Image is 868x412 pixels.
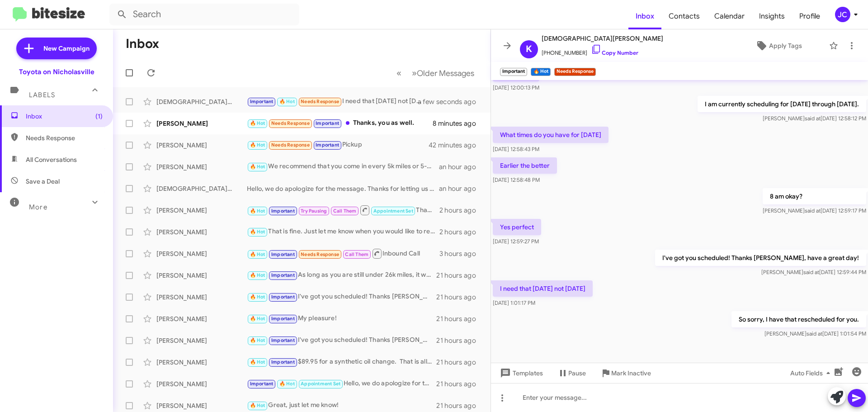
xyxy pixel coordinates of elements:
[247,292,436,302] div: I've got you scheduled! Thanks [PERSON_NAME], have a great day!
[412,67,417,79] span: »
[247,140,429,150] div: Pickup
[156,227,247,237] div: [PERSON_NAME]
[247,161,439,172] div: We recommend that you come in every 5k miles or 5-6 months. Whichever one you hit first.
[301,381,340,387] span: Appointment Set
[271,142,310,148] span: Needs Response
[827,7,858,22] button: JC
[763,207,866,214] span: [PERSON_NAME] [DATE] 12:59:17 PM
[568,365,586,381] span: Pause
[247,313,436,324] div: My pleasure!
[807,330,822,337] span: said at
[526,42,532,57] span: K
[531,68,550,76] small: 🔥 Hot
[493,176,540,183] span: [DATE] 12:58:48 PM
[661,3,707,29] a: Contacts
[43,44,90,53] span: New Campaign
[752,3,792,29] a: Insights
[247,379,436,389] div: Hello, we do apologize for the message. Thanks for letting us know, we will update our records! H...
[316,142,339,148] span: Important
[250,403,265,408] span: 🔥 Hot
[247,227,439,237] div: That is fine. Just let me know when you would like to rescheduled.
[271,208,295,214] span: Important
[156,271,247,280] div: [PERSON_NAME]
[247,248,439,259] div: Inbound Call
[271,272,295,278] span: Important
[250,164,265,170] span: 🔥 Hot
[271,337,295,343] span: Important
[436,401,483,410] div: 21 hours ago
[417,68,474,78] span: Older Messages
[550,365,593,381] button: Pause
[247,400,436,411] div: Great, just let me know!
[436,271,483,280] div: 21 hours ago
[591,49,638,56] a: Copy Number
[19,67,94,76] div: Toyota on Nicholasville
[247,357,436,367] div: $89.95 for a synthetic oil change. That is all that is due at this time.
[250,120,265,126] span: 🔥 Hot
[406,64,480,82] button: Next
[271,359,295,365] span: Important
[156,162,247,171] div: [PERSON_NAME]
[655,250,866,266] p: I've got you scheduled! Thanks [PERSON_NAME], have a great day!
[731,311,866,327] p: So sorry, I have that rescheduled for you.
[392,64,480,82] nav: Page navigation example
[493,238,539,245] span: [DATE] 12:59:27 PM
[542,33,663,44] span: [DEMOGRAPHIC_DATA][PERSON_NAME]
[763,115,866,122] span: [PERSON_NAME] [DATE] 12:58:12 PM
[109,4,299,25] input: Search
[301,208,327,214] span: Try Pausing
[301,99,339,104] span: Needs Response
[250,142,265,148] span: 🔥 Hot
[805,207,821,214] span: said at
[26,155,77,164] span: All Conversations
[271,120,310,126] span: Needs Response
[333,208,357,214] span: Call Them
[835,7,850,22] div: JC
[247,96,429,107] div: I need that [DATE] not [DATE]
[439,184,483,193] div: an hour ago
[698,96,866,112] p: I am currently scheduling for [DATE] through [DATE].
[792,3,827,29] a: Profile
[783,365,841,381] button: Auto Fields
[156,293,247,302] div: [PERSON_NAME]
[542,44,663,57] span: [PHONE_NUMBER]
[491,365,550,381] button: Templates
[439,206,483,215] div: 2 hours ago
[250,272,265,278] span: 🔥 Hot
[271,251,295,257] span: Important
[250,251,265,257] span: 🔥 Hot
[493,299,535,306] span: [DATE] 1:01:17 PM
[26,177,60,186] span: Save a Deal
[95,112,103,121] span: (1)
[26,112,103,121] span: Inbox
[707,3,752,29] a: Calendar
[373,208,413,214] span: Appointment Set
[433,119,483,128] div: 8 minutes ago
[156,379,247,388] div: [PERSON_NAME]
[761,269,866,275] span: [PERSON_NAME] [DATE] 12:59:44 PM
[611,365,651,381] span: Mark Inactive
[156,119,247,128] div: [PERSON_NAME]
[156,206,247,215] div: [PERSON_NAME]
[250,229,265,235] span: 🔥 Hot
[301,251,339,257] span: Needs Response
[763,188,866,204] p: 8 am okay?
[500,68,527,76] small: Important
[769,38,802,54] span: Apply Tags
[250,99,274,104] span: Important
[271,316,295,322] span: Important
[126,37,159,51] h1: Inbox
[247,270,436,280] div: As long as you are still under 26k miles, it will be free.
[156,358,247,367] div: [PERSON_NAME]
[493,280,593,297] p: I need that [DATE] not [DATE]
[805,115,821,122] span: said at
[790,365,834,381] span: Auto Fields
[156,314,247,323] div: [PERSON_NAME]
[156,184,247,193] div: [DEMOGRAPHIC_DATA][PERSON_NAME]
[493,84,539,91] span: [DATE] 12:00:13 PM
[764,330,866,337] span: [PERSON_NAME] [DATE] 1:01:54 PM
[279,381,295,387] span: 🔥 Hot
[250,316,265,322] span: 🔥 Hot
